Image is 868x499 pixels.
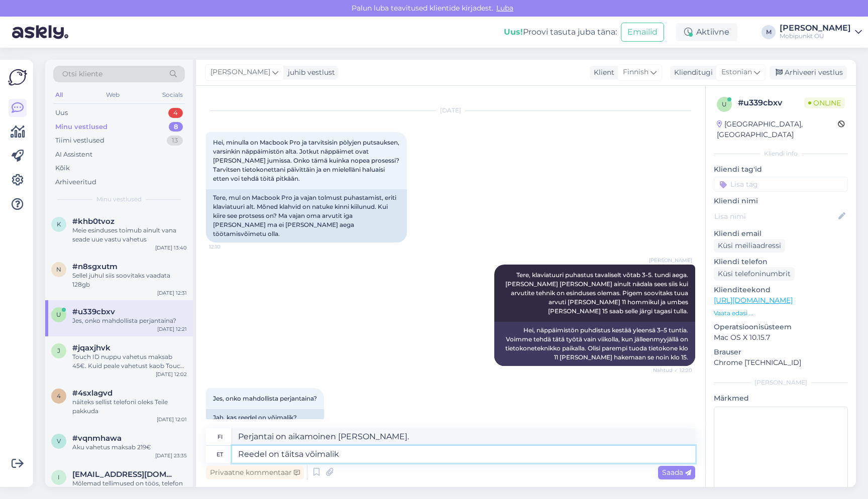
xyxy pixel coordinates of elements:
p: Chrome [TECHNICAL_ID] [714,357,848,368]
b: Uus! [504,27,523,37]
span: j [57,347,60,354]
span: #u339cbxv [72,307,115,316]
span: n [56,266,61,273]
div: [PERSON_NAME] [714,378,848,387]
div: [DATE] [206,106,695,115]
p: Kliendi tag'id [714,164,848,175]
span: [PERSON_NAME] [649,257,692,264]
div: Küsi telefoninumbrit [714,267,795,281]
div: AI Assistent [55,150,92,160]
div: 4 [168,108,183,118]
img: Askly Logo [8,68,27,87]
p: Operatsioonisüsteem [714,322,848,332]
div: [DATE] 12:21 [157,325,187,333]
span: Minu vestlused [96,195,142,204]
div: Küsi meiliaadressi [714,239,785,253]
div: All [53,88,65,101]
div: Hei, näppäimistön puhdistus kestää yleensä 3–5 tuntia. Voimme tehdä tätä työtä vain viikolla, kun... [494,322,695,366]
div: Kõik [55,163,70,173]
span: [PERSON_NAME] [210,67,270,78]
span: k [57,220,61,228]
span: Tere, klaviatuuri puhastus tavaliselt võtab 3-5. tundi aega. [PERSON_NAME] [PERSON_NAME] ainult n... [505,271,690,315]
div: Tere, mul on Macbook Pro ja vajan tolmust puhastamist, eriti klaviatuuri alt. Mõned klahvid on na... [206,189,407,242]
div: Socials [160,88,185,101]
div: Mobipunkt OÜ [780,32,851,40]
p: Kliendi telefon [714,257,848,267]
div: et [216,446,223,463]
div: juhib vestlust [284,67,335,78]
div: [DATE] 12:01 [157,416,187,423]
div: [DATE] 12:31 [157,289,187,297]
div: Uus [55,108,68,118]
a: [PERSON_NAME]Mobipunkt OÜ [780,24,862,40]
div: Jah, kas reedel on võimalik? [206,409,324,426]
p: Vaata edasi ... [714,309,848,318]
p: Mac OS X 10.15.7 [714,332,848,343]
div: Touch ID nuppu vahetus maksab 45€. Kuid peale vahetust kaob Touch ID fuktsioon, kuna see nupp on ... [72,352,187,370]
textarea: Perjantai on aikamoinen [PERSON_NAME]. [232,428,695,445]
span: Online [804,97,845,108]
span: #4sxlagvd [72,389,113,398]
div: [DATE] 12:02 [156,370,187,378]
span: 12:10 [209,243,247,251]
div: Aku vahetus maksab 219€ [72,443,187,452]
p: Brauser [714,347,848,357]
div: [PERSON_NAME] [780,24,851,32]
div: Klient [590,67,614,78]
div: 13 [167,136,183,146]
span: i.migur@gmail.com [72,470,177,479]
div: # u339cbxv [738,97,804,109]
p: Kliendi nimi [714,196,848,206]
span: Finnish [623,67,648,78]
span: Hei, minulla on Macbook Pro ja tarvitsisin pölyjen putsauksen, varsinkin näppäimistön alta. Jotku... [213,139,401,182]
p: Märkmed [714,393,848,404]
span: Jes, onko mahdollista perjantaina? [213,395,317,402]
div: [DATE] 13:40 [155,244,187,252]
div: Privaatne kommentaar [206,466,304,479]
span: #jqaxjhvk [72,343,111,352]
div: fi [218,428,223,445]
span: Nähtud ✓ 12:20 [653,366,692,374]
div: Minu vestlused [55,122,107,132]
div: näiteks sellist telefoni oleks Teile pakkuda [72,398,187,416]
div: Kliendi info [714,149,848,158]
div: [GEOGRAPHIC_DATA], [GEOGRAPHIC_DATA] [717,119,838,140]
span: #vqnmhawa [72,434,122,443]
div: Aktiivne [676,23,737,41]
div: Web [104,88,122,101]
div: Proovi tasuta juba täna: [504,26,617,38]
span: u [56,311,61,318]
span: Estonian [721,67,752,78]
div: Klienditugi [670,67,713,78]
div: M [762,25,776,39]
span: v [57,437,61,445]
div: Meie esinduses toimub ainult vana seade uue vastu vahetus [72,226,187,244]
p: Kliendi email [714,228,848,239]
textarea: Reedel on täitsa võimalik [232,446,695,463]
div: Tiimi vestlused [55,136,104,146]
span: u [722,100,727,108]
span: i [58,473,60,481]
span: Saada [662,468,691,477]
span: #n8sgxutm [72,262,118,271]
span: Otsi kliente [62,69,102,79]
a: [URL][DOMAIN_NAME] [714,296,793,305]
div: Arhiveeritud [55,177,96,187]
p: Klienditeekond [714,285,848,295]
div: [DATE] 23:35 [155,452,187,459]
div: Arhiveeri vestlus [770,66,847,79]
div: 8 [169,122,183,132]
div: Mõlemad tellimused on töös, telefon on juba tellitud ja jõuab järgmise nädala keskel meie esindusse. [72,479,187,497]
button: Emailid [621,23,664,42]
span: 4 [57,392,61,400]
input: Lisa tag [714,177,848,192]
input: Lisa nimi [714,211,836,222]
span: Luba [493,4,516,13]
span: #khb0tvoz [72,217,115,226]
div: Sellel juhul siis soovitaks vaadata 128gb [72,271,187,289]
div: Jes, onko mahdollista perjantaina? [72,316,187,325]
